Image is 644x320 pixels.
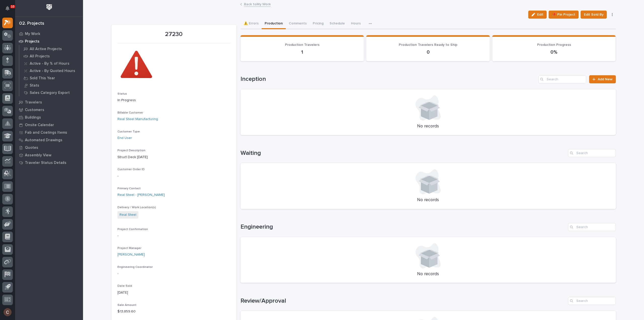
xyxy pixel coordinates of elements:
a: Real Steel Manufacturing [117,117,158,122]
h1: Waiting [240,150,566,157]
span: Date Sold [117,285,132,288]
p: Active - By Quoted Hours [30,69,75,73]
span: Sale Amount [117,304,136,307]
p: 0% [498,49,610,55]
img: Workspace Logo [45,3,54,12]
span: Edit [537,12,543,17]
button: users-avatar [2,307,13,317]
input: Search [538,75,586,83]
a: Real Steel - [PERSON_NAME] [117,192,165,198]
p: 1 [247,49,358,55]
div: Notifications10 [6,6,13,14]
p: Sales Category Export [30,91,70,95]
p: 0 [372,49,484,55]
a: Customers [15,106,83,114]
p: Buildings [25,115,41,120]
button: Edit [528,11,547,19]
p: All Active Projects [30,47,62,51]
p: - [117,173,230,179]
span: Production Progress [537,43,571,47]
button: Comments [286,19,310,29]
h1: Inception [240,76,537,83]
a: Active - By % of Hours [19,60,83,67]
span: Project Description [117,149,145,152]
button: Notifications [2,3,13,14]
a: Add New [589,75,616,83]
p: Sold This Year [30,76,55,81]
a: Buildings [15,114,83,121]
span: Engineering Coordinator [117,266,153,269]
span: Customer Order ID [117,168,145,171]
input: Search [568,297,616,305]
p: No records [247,124,610,129]
span: Project Confirmation [117,228,148,231]
p: Customers [25,108,44,112]
a: Travelers [15,98,83,106]
p: 27230 [117,31,230,38]
button: Hours [348,19,364,29]
p: In Progress [117,98,230,103]
a: Onsite Calendar [15,121,83,129]
button: ⚠️ Errors [240,19,262,29]
a: Quotes [15,144,83,151]
span: 📌 Pin Project [552,12,575,18]
p: Stats [30,83,39,88]
h1: Engineering [240,223,566,231]
p: $ 13,859.60 [117,309,230,314]
span: Edit Sold By [584,12,603,18]
p: Active - By % of Hours [30,61,69,66]
a: Stats [19,82,83,89]
p: Quotes [25,146,38,150]
a: My Work [15,30,83,38]
button: Production [262,19,286,29]
a: Projects [15,38,83,45]
span: Billable Customer [117,111,143,114]
p: [DATE] [117,290,230,295]
p: No records [247,271,610,277]
a: Automated Drawings [15,136,83,144]
a: Back toMy Work [244,1,271,7]
span: Primary Contact [117,187,141,190]
a: All Active Projects [19,45,83,52]
a: Sold This Year [19,75,83,82]
span: Status [117,92,127,95]
span: Delivery / Work Location(s) [117,206,156,209]
a: End User [117,135,132,141]
p: - [117,233,230,238]
a: [PERSON_NAME] [117,252,145,257]
p: Automated Drawings [25,138,62,143]
p: Fab and Coatings Items [25,130,67,135]
p: No records [247,197,610,203]
button: 📌 Pin Project [549,11,579,19]
span: Add New [598,78,613,81]
button: Schedule [327,19,348,29]
p: All Projects [30,54,50,59]
p: - [117,271,230,276]
a: Real Steel [119,212,136,218]
span: Production Travelers Ready to Ship [399,43,457,47]
a: Assembly View [15,151,83,159]
a: Traveler Status Details [15,159,83,166]
p: 10 [11,5,14,8]
p: Travelers [25,100,42,105]
input: Search [568,223,616,231]
p: My Work [25,32,40,36]
span: Project Manager [117,247,141,250]
a: Active - By Quoted Hours [19,67,83,74]
input: Search [568,149,616,157]
p: Onsite Calendar [25,123,54,127]
span: Production Travelers [285,43,319,47]
span: Customer Type [117,130,140,133]
img: Xjzl-IvEiA6ND54NBIH1Hs5jzP2aUKFTGN_bdlEu3zk [117,46,155,84]
p: Assembly View [25,153,51,158]
a: All Projects [19,53,83,60]
button: Pricing [310,19,327,29]
a: Fab and Coatings Items [15,129,83,136]
h1: Review/Approval [240,297,566,305]
p: Traveler Status Details [25,161,66,165]
p: Projects [25,39,39,44]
